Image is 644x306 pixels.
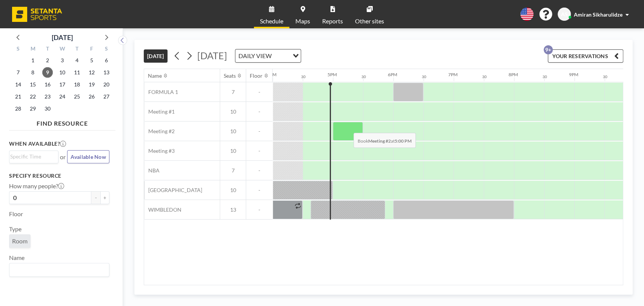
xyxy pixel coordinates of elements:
span: Meeting #2 [144,128,174,135]
span: DAILY VIEW [237,51,273,61]
button: - [91,191,100,204]
span: or [60,153,66,161]
span: 10 [220,148,246,154]
div: W [55,45,70,54]
div: Name [148,72,162,79]
span: 7 [220,167,246,174]
div: 9PM [569,72,578,77]
div: 30 [421,74,426,79]
div: M [26,45,40,54]
input: Search for option [10,265,105,275]
button: YOUR RESERVATIONS9+ [548,49,623,63]
span: 10 [220,108,246,115]
div: F [84,45,99,54]
img: organization-logo [12,7,62,22]
div: 30 [542,74,547,79]
span: [GEOGRAPHIC_DATA] [144,187,202,194]
span: Wednesday, September 3, 2025 [57,55,68,66]
span: Friday, September 5, 2025 [86,55,97,66]
span: Sunday, September 7, 2025 [13,67,23,78]
span: Monday, September 1, 2025 [28,55,38,66]
span: Maps [295,18,310,24]
div: 30 [361,74,366,79]
span: Meeting #3 [144,148,174,154]
span: Saturday, September 6, 2025 [101,55,112,66]
div: 7PM [448,72,457,77]
span: 10 [220,128,246,135]
b: 5:00 PM [395,138,412,144]
div: Floor [250,72,263,79]
button: [DATE] [144,49,168,63]
h4: FIND RESOURCE [9,117,115,127]
span: Wednesday, September 24, 2025 [57,91,68,102]
span: Tuesday, September 16, 2025 [42,79,53,90]
div: 30 [482,74,486,79]
span: Tuesday, September 9, 2025 [42,67,53,78]
label: Name [9,254,25,261]
span: Amiran Sikharulidze [574,11,622,18]
span: - [246,148,272,154]
span: Friday, September 19, 2025 [86,79,97,90]
div: 8PM [508,72,518,77]
span: Reports [322,18,343,24]
label: Type [9,225,22,233]
span: Wednesday, September 17, 2025 [57,79,68,90]
div: Search for option [9,151,58,162]
span: Tuesday, September 2, 2025 [42,55,53,66]
div: [DATE] [52,32,73,43]
div: S [99,45,114,54]
div: Search for option [235,49,301,62]
span: 13 [220,206,246,213]
span: 7 [220,89,246,95]
span: Saturday, September 13, 2025 [101,67,112,78]
span: 10 [220,187,246,194]
span: Saturday, September 20, 2025 [101,79,112,90]
span: Sunday, September 14, 2025 [13,79,23,90]
div: T [40,45,55,54]
span: Tuesday, September 23, 2025 [42,91,53,102]
button: + [100,191,109,204]
span: Thursday, September 4, 2025 [72,55,82,66]
span: Available Now [71,154,106,160]
span: Meeting #1 [144,108,174,115]
span: - [246,128,272,135]
div: T [69,45,84,54]
span: Monday, September 15, 2025 [28,79,38,90]
span: - [246,108,272,115]
span: Sunday, September 21, 2025 [13,91,23,102]
div: Search for option [9,263,109,276]
span: Book at [354,133,416,148]
span: Other sites [355,18,384,24]
span: Tuesday, September 30, 2025 [42,103,53,114]
span: Monday, September 22, 2025 [28,91,38,102]
span: Saturday, September 27, 2025 [101,91,112,102]
div: 30 [301,74,305,79]
span: WIMBLEDON [144,206,181,213]
span: Thursday, September 18, 2025 [72,79,82,90]
span: [DATE] [197,50,227,61]
h3: Specify resource [9,172,109,179]
span: Sunday, September 28, 2025 [13,103,23,114]
p: 9+ [544,45,553,54]
div: 30 [603,74,607,79]
b: Meeting #2 [368,138,391,144]
label: Floor [9,210,23,218]
div: Seats [224,72,236,79]
span: - [246,206,272,213]
label: How many people? [9,182,64,190]
button: Available Now [67,150,109,163]
span: Thursday, September 25, 2025 [72,91,82,102]
span: Schedule [260,18,283,24]
span: Friday, September 26, 2025 [86,91,97,102]
span: Room [12,237,28,245]
span: Thursday, September 11, 2025 [72,67,82,78]
div: S [11,45,26,54]
span: - [246,187,272,194]
span: Friday, September 12, 2025 [86,67,97,78]
span: Wednesday, September 10, 2025 [57,67,68,78]
div: 5PM [327,72,337,77]
span: FORMULA 1 [144,89,178,95]
span: AS [561,11,568,18]
span: NBA [144,167,159,174]
input: Search for option [274,51,288,61]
